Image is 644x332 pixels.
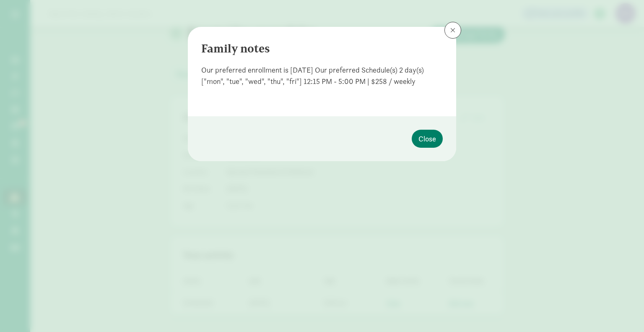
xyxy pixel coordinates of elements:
div: Family notes [201,40,443,58]
iframe: Chat Widget [602,292,644,332]
div: Our preferred enrollment is [DATE] Our preferred Schedule(s) 2 day(s) ["mon", "tue", "wed", "thu"... [201,64,443,87]
span: Close [418,133,436,144]
button: Close [412,130,443,148]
